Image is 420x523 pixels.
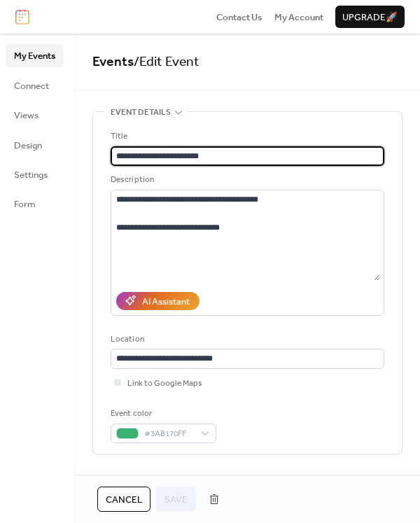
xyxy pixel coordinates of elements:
[111,407,213,421] div: Event color
[6,163,64,186] a: Settings
[14,139,42,153] span: Design
[111,333,381,347] div: Location
[274,10,323,24] a: My Account
[97,487,150,512] button: Cancel
[116,292,199,310] button: AI Assistant
[14,109,38,123] span: Views
[142,295,190,309] div: AI Assistant
[6,74,64,97] a: Connect
[111,173,381,187] div: Description
[106,493,142,507] span: Cancel
[14,49,55,63] span: My Events
[274,11,323,25] span: My Account
[6,104,64,126] a: Views
[216,10,262,24] a: Contact Us
[14,197,36,211] span: Form
[14,168,48,182] span: Settings
[134,49,199,75] span: / Edit Event
[6,193,64,215] a: Form
[92,49,134,75] a: Events
[111,106,171,120] span: Event details
[127,377,202,391] span: Link to Google Maps
[335,6,405,28] button: Upgrade🚀
[6,44,64,67] a: My Events
[342,11,398,25] span: Upgrade 🚀
[14,79,49,93] span: Connect
[216,11,262,25] span: Contact Us
[111,471,170,485] span: Date and time
[15,9,29,25] img: logo
[111,130,381,144] div: Title
[144,427,194,441] span: #3AB170FF
[6,134,64,156] a: Design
